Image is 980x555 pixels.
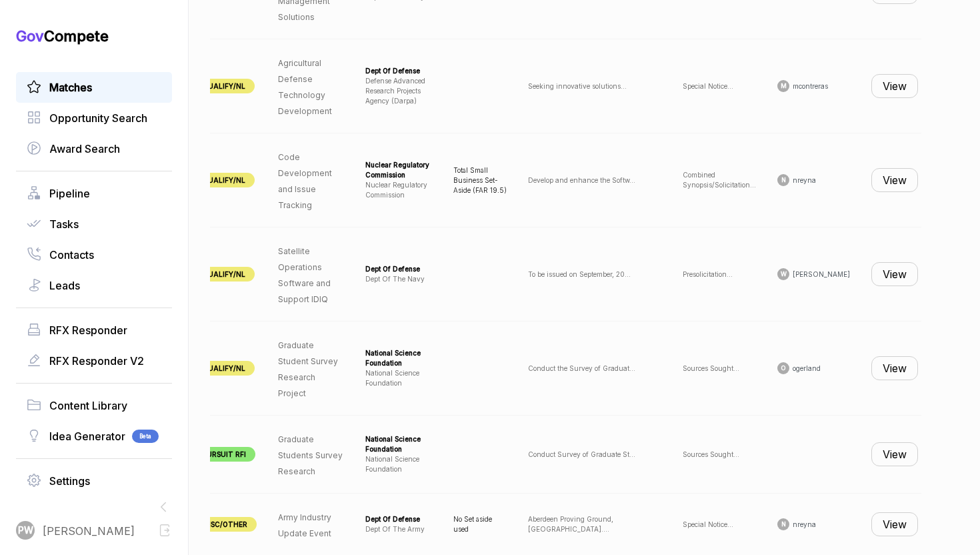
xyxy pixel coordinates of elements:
p: To be issued on September, 20 ... [528,269,661,280]
span: Graduate Student Survey Research Project [278,340,338,398]
a: Content Library [27,398,161,414]
span: Graduate Students Survey Research [278,434,343,476]
p: Develop and enhance the Softw ... [528,175,661,185]
span: PURSUIT RFI [193,447,255,462]
span: Satellite Operations Software and Support IDIQ [278,246,331,304]
p: Combined Synopsis/Solicitation ... [683,170,756,190]
div: national science foundation [365,434,432,454]
span: Pipeline [49,185,90,201]
div: national science foundation [365,454,432,474]
span: mcontreras [793,81,828,91]
span: MISC/OTHER [193,517,257,532]
div: dept of defense [365,264,432,274]
button: View [871,442,918,466]
div: nuclear regulatory commission [365,180,432,200]
span: Idea Generator [49,428,125,444]
span: Settings [49,473,90,489]
span: PW [18,524,33,538]
p: Conduct Survey of Graduate St ... [528,450,661,460]
div: dept of the army [365,524,432,534]
span: N [781,520,786,529]
a: Leads [27,277,161,294]
span: Matches [49,79,92,95]
p: Aberdeen Proving Ground, [GEOGRAPHIC_DATA]. ... [528,514,661,534]
a: Idea GeneratorBeta [27,428,161,444]
span: nreyna [793,520,816,530]
span: W [781,269,787,279]
button: View [871,168,918,192]
button: View [871,262,918,286]
span: O [781,364,785,373]
span: Tasks [49,216,79,232]
p: Total Small Business Set-Aside (FAR 19.5) [453,165,507,195]
div: dept of defense [365,514,432,524]
span: M [781,81,787,91]
div: nuclear regulatory commission [365,160,432,180]
span: QUALIFY/NL [193,173,255,187]
span: Award Search [49,141,120,157]
span: RFX Responder [49,322,127,338]
span: RFX Responder V2 [49,353,144,369]
p: Presolicitation ... [683,269,756,280]
div: dept of defense [365,66,432,76]
a: Opportunity Search [27,110,161,126]
button: View [871,356,918,380]
p: Special Notice ... [683,520,756,530]
a: RFX Responder V2 [27,353,161,369]
button: View [871,74,918,98]
span: QUALIFY/NL [193,361,255,376]
p: Conduct the Survey of Graduat ... [528,364,661,374]
p: No Set aside used [453,514,507,534]
span: QUALIFY/NL [193,267,255,282]
span: Leads [49,277,80,294]
span: Agricultural Defense Technology Development [278,58,332,116]
p: Sources Sought ... [683,364,756,374]
h1: Compete [16,27,172,45]
span: nreyna [793,175,816,185]
span: Code Development and Issue Tracking [278,152,332,210]
span: Beta [132,430,159,443]
p: Special Notice ... [683,81,756,91]
span: ogerland [793,364,821,374]
a: Pipeline [27,185,161,201]
a: Tasks [27,216,161,232]
p: Sources Sought ... [683,450,756,460]
span: QUALIFY/NL [193,79,255,93]
a: RFX Responder [27,322,161,338]
a: Matches [27,79,161,95]
a: Award Search [27,141,161,157]
span: [PERSON_NAME] [43,523,135,539]
span: Content Library [49,398,127,414]
div: defense advanced research projects agency (darpa) [365,76,432,106]
span: N [781,175,786,185]
a: Settings [27,473,161,489]
span: Gov [16,27,44,45]
span: Army Industry Update Event [278,512,331,538]
p: Seeking innovative solutions ... [528,81,661,91]
div: national science foundation [365,368,432,388]
div: national science foundation [365,348,432,368]
span: Contacts [49,247,94,263]
button: View [871,512,918,536]
a: Contacts [27,247,161,263]
span: Opportunity Search [49,110,147,126]
div: dept of the navy [365,274,432,284]
span: [PERSON_NAME] [793,269,850,280]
